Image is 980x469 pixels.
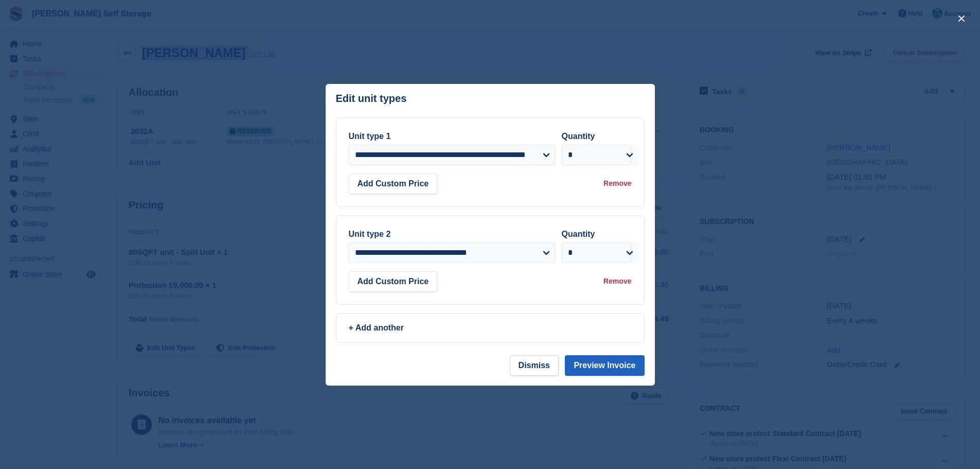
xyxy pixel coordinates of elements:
[349,322,632,334] div: + Add another
[349,271,438,292] button: Add Custom Price
[336,313,645,343] a: + Add another
[349,173,438,194] button: Add Custom Price
[349,230,391,238] label: Unit type 2
[562,230,595,238] label: Quantity
[953,10,970,27] button: close
[565,355,644,376] button: Preview Invoice
[510,355,559,376] button: Dismiss
[562,132,595,141] label: Quantity
[603,276,631,287] div: Remove
[349,132,391,141] label: Unit type 1
[603,178,631,189] div: Remove
[336,93,407,105] p: Edit unit types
